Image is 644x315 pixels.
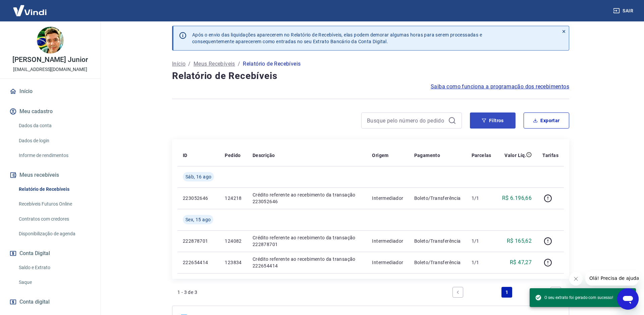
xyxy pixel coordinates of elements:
[183,259,214,266] p: 222654414
[510,258,532,266] p: R$ 47,27
[4,5,56,10] span: Olá! Precisa de ajuda?
[225,152,240,159] p: Pedido
[16,197,92,211] a: Recebíveis Futuros Online
[372,195,403,202] p: Intermediador
[535,294,613,301] span: O seu extrato foi gerado com sucesso!
[225,259,241,266] p: 123834
[504,152,526,159] p: Valor Líq.
[472,259,491,266] p: 1/1
[585,271,639,286] iframe: Mensagem da empresa
[569,272,583,286] iframe: Fechar mensagem
[16,119,92,133] a: Dados da conta
[414,152,440,159] p: Pagamento
[12,56,88,63] p: [PERSON_NAME] Junior
[8,295,92,309] a: Conta digital
[8,0,52,21] img: Vindi
[183,195,214,202] p: 223052646
[452,287,463,298] a: Previous page
[16,261,92,274] a: Saldo e Extrato
[16,134,92,148] a: Dados de login
[172,69,569,83] h4: Relatório de Recebíveis
[253,256,362,269] p: Crédito referente ao recebimento da transação 222654414
[367,115,445,126] input: Busque pelo número do pedido
[8,168,92,182] button: Meus recebíveis
[472,152,491,159] p: Parcelas
[372,152,388,159] p: Origem
[414,238,461,244] p: Boleto/Transferência
[19,297,50,307] span: Conta digital
[617,288,639,310] iframe: Botão para abrir a janela de mensagens
[183,238,214,244] p: 222878701
[16,212,92,226] a: Contratos com credores
[172,60,185,68] a: Início
[185,216,211,223] span: Sex, 15 ago
[183,152,187,159] p: ID
[502,194,532,202] p: R$ 6.196,66
[238,60,240,68] p: /
[16,182,92,196] a: Relatório de Recebíveis
[8,104,92,119] button: Meu cadastro
[16,149,92,162] a: Informe de rendimentos
[372,238,403,244] p: Intermediador
[372,259,403,266] p: Intermediador
[470,112,516,129] button: Filtros
[194,60,235,68] a: Meus Recebíveis
[414,259,461,266] p: Boleto/Transferência
[8,246,92,261] button: Conta Digital
[16,227,92,241] a: Disponibilização de agenda
[472,195,491,202] p: 1/1
[431,83,569,91] a: Saiba como funciona a programação dos recebimentos
[501,287,512,298] a: Page 1 is your current page
[225,195,241,202] p: 124218
[253,191,362,205] p: Crédito referente ao recebimento da transação 223052646
[450,284,564,300] ul: Pagination
[225,238,241,244] p: 124082
[612,5,636,17] button: Sair
[192,31,482,45] p: Após o envio das liquidações aparecerem no Relatório de Recebíveis, elas podem demorar algumas ho...
[177,289,197,296] p: 1 - 3 de 3
[253,152,275,159] p: Descrição
[16,275,92,289] a: Saque
[185,173,211,180] span: Sáb, 16 ago
[37,27,64,54] img: 40958a5d-ac93-4d9b-8f90-c2e9f6170d14.jpeg
[414,195,461,202] p: Boleto/Transferência
[542,152,558,159] p: Tarifas
[188,60,191,68] p: /
[253,234,362,248] p: Crédito referente ao recebimento da transação 222878701
[243,60,301,68] p: Relatório de Recebíveis
[524,112,569,129] button: Exportar
[507,237,532,245] p: R$ 165,62
[8,84,92,99] a: Início
[472,238,491,244] p: 1/1
[550,287,561,298] a: Next page
[13,66,87,73] p: [EMAIL_ADDRESS][DOMAIN_NAME]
